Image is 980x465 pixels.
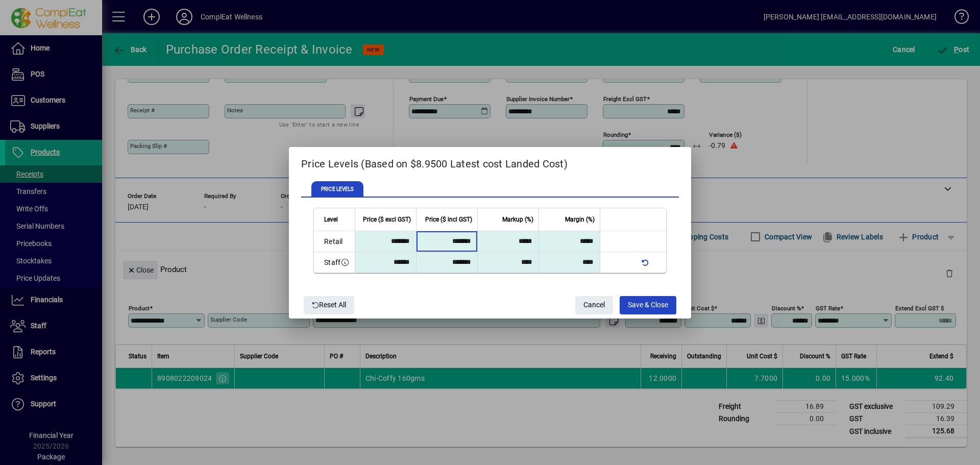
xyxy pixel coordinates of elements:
[314,252,355,273] td: Staff
[583,297,605,313] span: Cancel
[620,296,676,314] button: Save & Close
[324,214,338,225] span: Level
[304,296,354,314] button: Reset All
[502,214,533,225] span: Markup (%)
[289,147,691,177] h2: Price Levels (Based on $8.9500 Latest cost Landed Cost)
[628,297,668,313] span: Save & Close
[575,296,613,314] button: Cancel
[314,231,355,252] td: Retail
[311,181,363,198] span: PRICE LEVELS
[565,214,595,225] span: Margin (%)
[363,214,411,225] span: Price ($ excl GST)
[312,297,346,313] span: Reset All
[425,214,472,225] span: Price ($ incl GST)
